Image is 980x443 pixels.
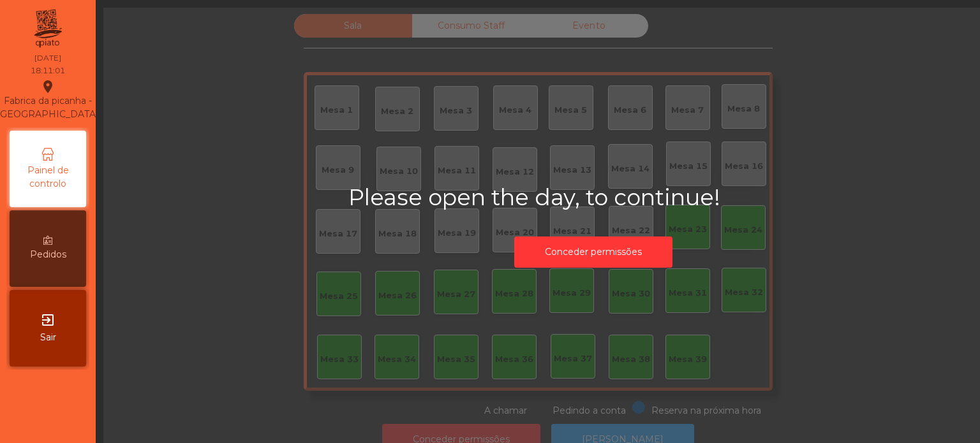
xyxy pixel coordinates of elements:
[40,312,56,328] i: exit_to_app
[40,331,56,344] span: Sair
[514,236,672,268] button: Conceder permissões
[348,184,838,211] h2: Please open the day, to continue!
[30,248,66,261] span: Pedidos
[13,164,83,191] span: Painel de controlo
[34,52,61,64] div: [DATE]
[40,79,56,94] i: location_on
[32,6,63,51] img: qpiato
[31,65,65,76] div: 18:11:01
